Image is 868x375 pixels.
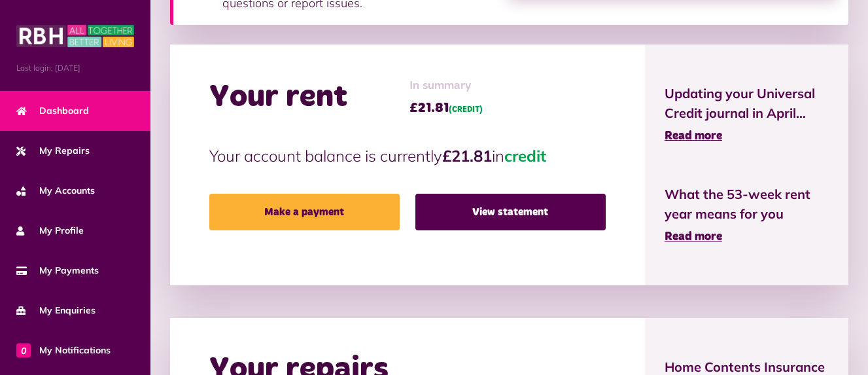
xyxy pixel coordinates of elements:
strong: £21.81 [442,146,492,166]
span: My Repairs [16,144,90,158]
a: What the 53-week rent year means for you Read more [665,185,829,246]
img: MyRBH [16,23,134,49]
span: What the 53-week rent year means for you [665,185,829,224]
span: My Profile [16,224,84,238]
span: Updating your Universal Credit journal in April... [665,84,829,123]
span: My Payments [16,264,99,277]
a: Updating your Universal Credit journal in April... Read more [665,84,829,145]
span: In summary [409,77,483,95]
a: Make a payment [209,194,400,230]
span: My Notifications [16,344,111,357]
span: credit [504,146,546,166]
span: 0 [16,343,31,357]
span: £21.81 [409,98,483,118]
span: My Enquiries [16,304,95,317]
span: Last login: [DATE] [16,62,134,74]
span: Read more [665,130,722,142]
h2: Your rent [209,79,347,116]
a: View statement [415,194,606,230]
span: My Accounts [16,184,95,198]
span: Dashboard [16,104,89,118]
span: (CREDIT) [449,106,483,114]
span: Read more [665,231,722,243]
p: Your account balance is currently in [209,144,606,168]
